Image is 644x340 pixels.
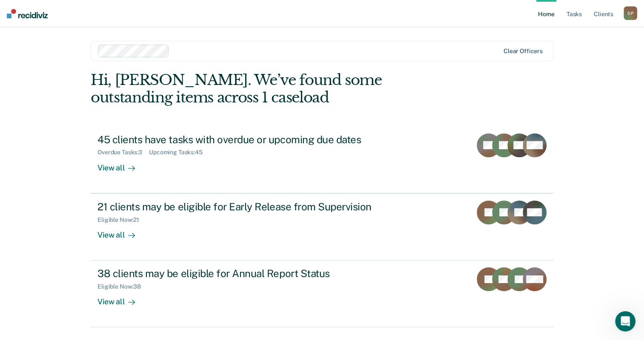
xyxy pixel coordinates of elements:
div: Hi, [PERSON_NAME]. We’ve found some outstanding items across 1 caseload [91,71,461,106]
button: DP [624,6,637,20]
div: View all [97,290,145,307]
div: Eligible Now : 38 [97,283,148,290]
div: View all [97,223,145,240]
div: Eligible Now : 21 [97,216,146,224]
div: Upcoming Tasks : 45 [149,149,209,156]
a: 45 clients have tasks with overdue or upcoming due datesOverdue Tasks:3Upcoming Tasks:45View all [91,127,553,193]
a: 21 clients may be eligible for Early Release from SupervisionEligible Now:21View all [91,193,553,261]
div: Overdue Tasks : 3 [97,149,149,156]
div: D P [624,6,637,20]
div: View all [97,156,145,173]
div: Clear officers [504,48,543,55]
a: 38 clients may be eligible for Annual Report StatusEligible Now:38View all [91,261,553,327]
div: 45 clients have tasks with overdue or upcoming due dates [97,133,396,146]
div: 38 clients may be eligible for Annual Report Status [97,267,396,280]
img: Recidiviz [7,9,48,18]
iframe: Intercom live chat [615,311,635,331]
div: 21 clients may be eligible for Early Release from Supervision [97,201,396,213]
